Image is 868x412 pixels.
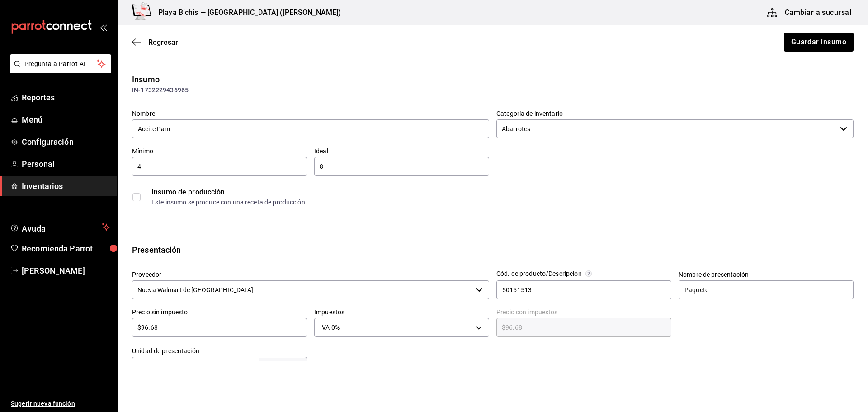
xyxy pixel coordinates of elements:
[99,24,107,31] button: open_drawer_menu
[496,119,836,138] input: Elige una opción
[22,158,110,170] span: Personal
[118,25,868,361] main: ;
[132,38,178,47] button: Regresar
[22,180,110,192] span: Inventarios
[496,110,854,117] label: Categoría de inventario
[496,322,671,333] input: $0.00
[151,198,853,207] div: Este insumo se produce con una receta de producción
[132,309,307,315] label: Precio sin impuesto
[496,280,671,299] input: Opcional
[132,271,489,278] label: Proveedor
[314,318,489,337] div: IVA 0%
[22,265,110,277] span: [PERSON_NAME]
[10,54,111,73] button: Pregunta a Parrot AI
[132,85,854,95] div: IN-1732229436965
[22,242,110,255] span: Recomienda Parrot
[259,358,307,375] div: pza
[151,7,341,18] h3: Playa Bichis — [GEOGRAPHIC_DATA] ([PERSON_NAME])
[132,348,307,354] label: Unidad de presentación
[11,399,110,408] span: Sugerir nueva función
[22,91,110,104] span: Reportes
[496,270,582,277] div: Cód. de producto/Descripción
[784,33,854,52] button: Guardar insumo
[22,114,110,126] span: Menú
[132,244,854,256] div: Presentación
[24,59,97,69] span: Pregunta a Parrot AI
[132,161,307,172] input: 0
[132,73,854,85] div: Insumo
[314,148,489,154] label: Ideal
[22,222,98,232] span: Ayuda
[314,309,489,315] label: Impuestos
[132,148,307,154] label: Mínimo
[132,280,472,299] input: Ver todos
[679,271,854,278] label: Nombre de presentación
[132,322,307,333] input: $0.00
[6,66,111,75] a: Pregunta a Parrot AI
[148,38,178,47] span: Regresar
[132,110,489,117] label: Nombre
[151,187,853,198] div: Insumo de producción
[496,309,671,315] label: Precio con impuestos
[132,119,489,138] input: Ingresa el nombre de tu insumo
[314,161,489,172] input: 0
[679,280,854,299] input: Opcional
[22,136,110,148] span: Configuración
